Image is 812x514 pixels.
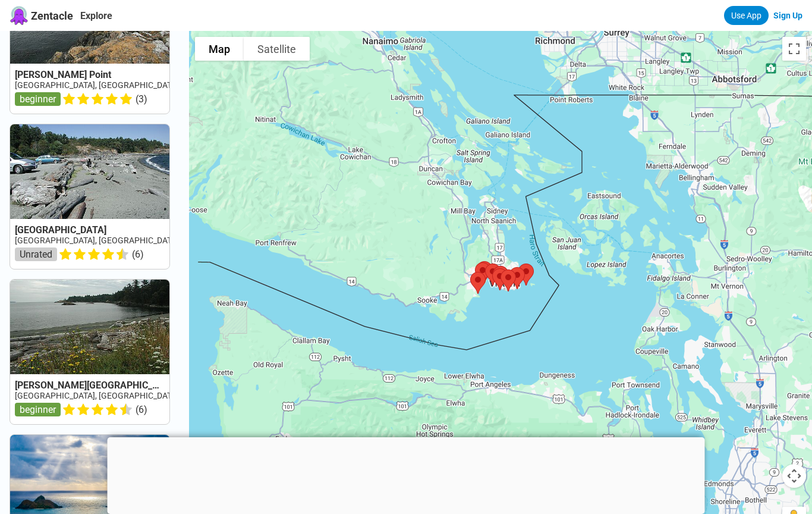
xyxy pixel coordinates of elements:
iframe: Advertisement [108,437,705,511]
a: Sign Up [773,11,802,20]
button: Show street map [195,37,244,61]
a: [GEOGRAPHIC_DATA], [GEOGRAPHIC_DATA], [GEOGRAPHIC_DATA] [15,80,263,90]
a: [GEOGRAPHIC_DATA], [GEOGRAPHIC_DATA], [GEOGRAPHIC_DATA] [15,236,263,245]
a: [GEOGRAPHIC_DATA], [GEOGRAPHIC_DATA], [GEOGRAPHIC_DATA] [15,391,263,400]
button: Show satellite imagery [244,37,310,61]
a: Use App [724,6,769,25]
span: Zentacle [31,10,73,22]
a: Zentacle logoZentacle [10,6,73,25]
img: Zentacle logo [10,6,29,25]
button: Map camera controls [782,464,806,488]
a: Explore [80,10,112,21]
button: Toggle fullscreen view [782,37,806,61]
